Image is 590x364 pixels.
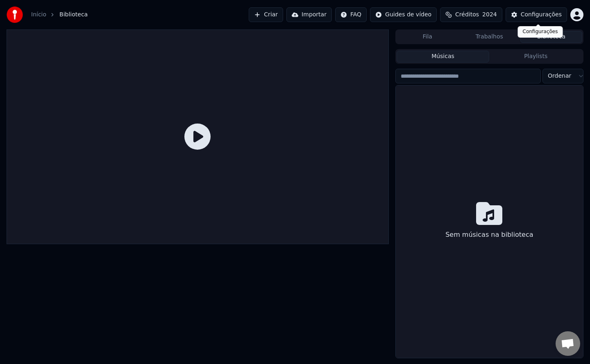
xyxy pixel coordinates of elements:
button: Músicas [397,51,490,63]
button: FAQ [335,7,367,22]
nav: breadcrumb [31,11,88,19]
span: Biblioteca [59,11,88,19]
button: Playlists [489,51,582,63]
a: Início [31,11,46,19]
div: Configurações [518,26,563,38]
button: Trabalhos [458,31,520,43]
button: Guides de vídeo [370,7,437,22]
a: Open chat [556,331,580,356]
button: Fila [397,31,458,43]
span: Ordenar [548,72,571,80]
img: youka [7,7,23,23]
button: Configurações [506,7,567,22]
button: Criar [249,7,283,22]
div: Sem músicas na biblioteca [442,227,536,243]
div: Configurações [521,11,562,19]
span: Créditos [455,11,479,19]
button: Créditos2024 [440,7,502,22]
button: Importar [286,7,332,22]
span: 2024 [482,11,497,19]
